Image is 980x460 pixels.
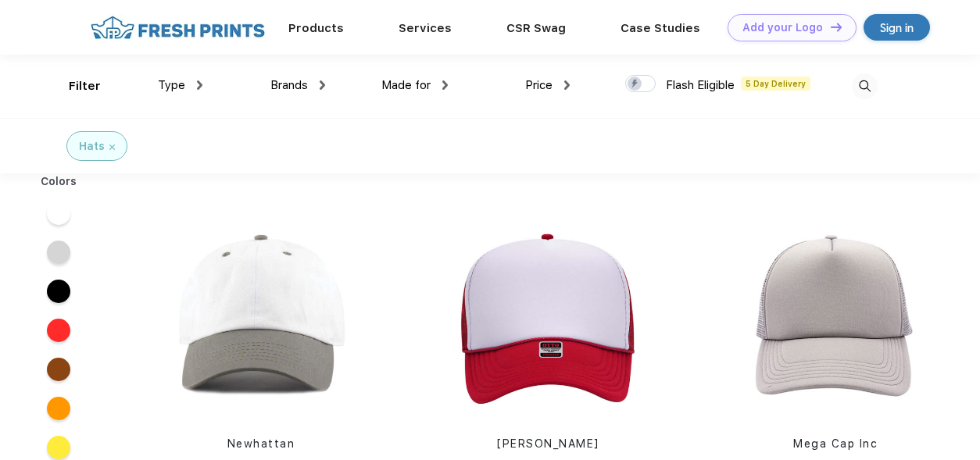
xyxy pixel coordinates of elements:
[79,138,105,155] div: Hats
[741,77,810,91] span: 5 Day Delivery
[831,23,842,31] img: DT
[666,78,735,92] span: Flash Eligible
[864,14,930,41] a: Sign in
[197,80,202,90] img: dropdown.png
[86,14,270,41] img: fo%20logo%202.webp
[69,77,101,95] div: Filter
[29,173,89,190] div: Colors
[227,437,295,450] a: Newhattan
[270,78,308,92] span: Brands
[880,19,914,37] div: Sign in
[288,21,344,35] a: Products
[109,144,115,150] img: filter_cancel.svg
[320,80,325,90] img: dropdown.png
[731,212,939,420] img: func=resize&h=266
[525,78,553,92] span: Price
[564,80,570,90] img: dropdown.png
[442,80,448,90] img: dropdown.png
[852,73,878,99] img: desktop_search.svg
[157,212,365,420] img: func=resize&h=266
[381,78,431,92] span: Made for
[497,437,599,450] a: [PERSON_NAME]
[742,21,823,34] div: Add your Logo
[158,78,185,92] span: Type
[444,212,652,420] img: func=resize&h=266
[793,437,878,450] a: Mega Cap Inc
